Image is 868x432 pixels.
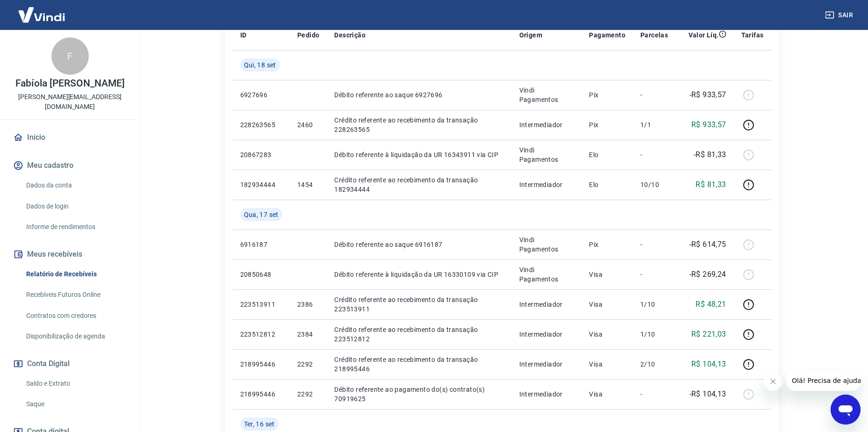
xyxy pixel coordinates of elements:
p: Parcelas [640,30,668,40]
p: - [640,389,668,399]
p: Débito referente à liquidação da UR 16343911 via CIP [334,150,504,159]
p: - [640,270,668,279]
span: Qui, 18 set [244,60,276,70]
p: Intermediador [519,300,574,309]
p: Pix [589,90,625,100]
p: -R$ 614,75 [689,239,726,250]
p: Fabíola [PERSON_NAME] [15,79,125,88]
p: Pagamento [589,30,625,40]
p: 2292 [297,360,319,369]
p: [PERSON_NAME][EMAIL_ADDRESS][DOMAIN_NAME] [7,92,132,112]
p: Intermediador [519,180,574,189]
p: 182934444 [240,180,282,189]
p: 228263565 [240,120,282,130]
span: Olá! Precisa de ajuda? [6,7,79,14]
img: Vindi [11,0,72,29]
p: Descrição [334,30,366,40]
iframe: Botão para abrir a janela de mensagens [831,395,861,425]
p: Valor Líq. [689,30,719,40]
p: 223513911 [240,300,282,309]
span: Ter, 16 set [244,419,275,429]
iframe: Mensagem da empresa [786,370,861,391]
p: R$ 104,13 [691,359,726,370]
p: Pedido [297,30,319,40]
p: Crédito referente ao recebimento da transação 228263565 [334,115,504,134]
p: 2386 [297,300,319,309]
p: 2/10 [640,360,668,369]
p: 6916187 [240,240,282,249]
p: 1/10 [640,330,668,339]
p: 2292 [297,389,319,399]
p: Visa [589,360,625,369]
p: -R$ 81,33 [694,149,726,160]
a: Saque [22,395,129,414]
p: 2384 [297,330,319,339]
button: Meus recebíveis [11,244,129,265]
p: Pix [589,240,625,249]
a: Contratos com credores [22,306,129,325]
p: 1/10 [640,300,668,309]
p: - [640,90,668,100]
p: - [640,240,668,249]
p: Crédito referente ao recebimento da transação 223512812 [334,325,504,344]
p: -R$ 933,57 [689,89,726,101]
p: Visa [589,389,625,399]
p: Débito referente ao saque 6927696 [334,90,504,100]
div: F [51,37,89,75]
p: Débito referente ao saque 6916187 [334,240,504,249]
p: 2460 [297,120,319,130]
p: 10/10 [640,180,668,189]
p: ID [240,30,247,40]
a: Dados da conta [22,176,129,195]
p: Visa [589,270,625,279]
p: 223512812 [240,330,282,339]
p: R$ 81,33 [696,179,726,190]
p: Elo [589,150,625,159]
p: Intermediador [519,360,574,369]
p: Débito referente ao pagamento do(s) contrato(s) 70919625 [334,385,504,403]
p: Vindi Pagamentos [519,145,574,164]
p: Tarifas [741,30,764,40]
a: Início [11,127,129,148]
p: Débito referente à liquidação da UR 16330109 via CIP [334,270,504,279]
p: - [640,150,668,159]
a: Recebíveis Futuros Online [22,285,129,304]
p: Intermediador [519,330,574,339]
p: 20867283 [240,150,282,159]
button: Meu cadastro [11,155,129,176]
p: R$ 221,03 [691,329,726,340]
iframe: Fechar mensagem [764,372,782,391]
p: 20850648 [240,270,282,279]
a: Relatório de Recebíveis [22,265,129,284]
p: Visa [589,300,625,309]
p: Pix [589,120,625,130]
p: -R$ 104,13 [689,389,726,400]
p: Vindi Pagamentos [519,265,574,284]
p: R$ 48,21 [696,299,726,310]
a: Dados de login [22,197,129,216]
p: -R$ 269,24 [689,269,726,280]
a: Informe de rendimentos [22,217,129,237]
p: 218995446 [240,389,282,399]
button: Conta Digital [11,353,129,374]
p: Intermediador [519,120,574,130]
p: 218995446 [240,360,282,369]
p: 1/1 [640,120,668,130]
p: Visa [589,330,625,339]
p: Intermediador [519,389,574,399]
p: Origem [519,30,542,40]
button: Sair [823,7,857,24]
p: Elo [589,180,625,189]
p: Crédito referente ao recebimento da transação 223513911 [334,295,504,314]
span: Qua, 17 set [244,210,279,219]
p: Vindi Pagamentos [519,235,574,254]
p: 6927696 [240,90,282,100]
p: 1454 [297,180,319,189]
p: Vindi Pagamentos [519,86,574,104]
p: Crédito referente ao recebimento da transação 218995446 [334,355,504,374]
a: Disponibilização de agenda [22,327,129,346]
a: Saldo e Extrato [22,374,129,393]
p: R$ 933,57 [691,119,726,130]
p: Crédito referente ao recebimento da transação 182934444 [334,175,504,194]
